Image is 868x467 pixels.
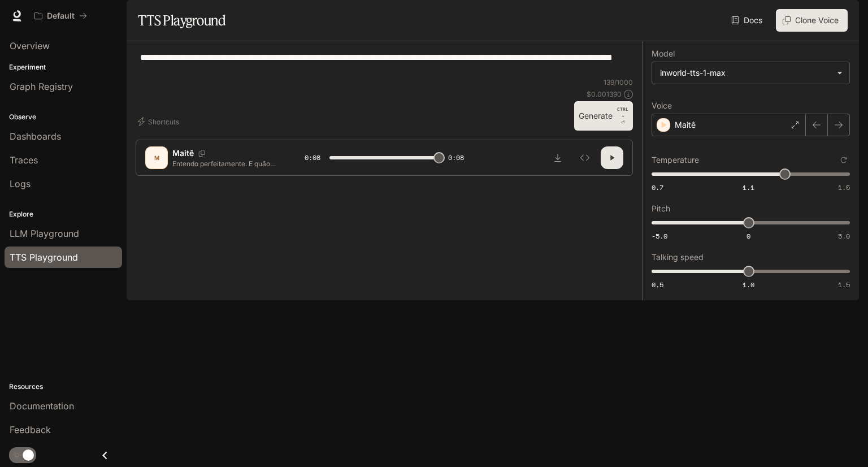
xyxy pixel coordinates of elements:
[838,280,850,289] span: 1.5
[546,146,569,169] button: Download audio
[604,77,633,87] p: 139 / 1000
[660,67,831,79] div: inworld-tts-1-max
[172,159,277,168] p: Entendo perfeitamente. E quão confiante você está que vai conseguir fazer esse hábito? Dê uma not...
[652,205,670,213] p: Pitch
[652,253,704,261] p: Talking speed
[652,231,667,241] span: -5.0
[47,11,75,21] p: Default
[172,148,194,159] p: Maitê
[743,280,754,289] span: 1.0
[305,152,320,163] span: 0:08
[652,62,849,84] div: inworld-tts-1-max
[574,101,633,131] button: GenerateCTRL +⏎
[838,183,850,192] span: 1.5
[729,9,767,32] a: Docs
[837,154,850,166] button: Reset to default
[617,106,628,126] p: ⏎
[448,152,464,163] span: 0:08
[136,113,184,131] button: Shortcuts
[743,183,754,192] span: 1.1
[675,119,696,131] p: Maitê
[652,50,675,58] p: Model
[194,150,210,157] button: Copy Voice ID
[652,183,663,192] span: 0.7
[652,102,672,110] p: Voice
[138,9,225,32] h1: TTS Playground
[587,89,622,99] p: $ 0.001390
[617,106,628,119] p: CTRL +
[838,231,850,241] span: 5.0
[747,231,750,241] span: 0
[574,146,596,169] button: Inspect
[147,149,166,167] div: M
[652,156,699,164] p: Temperature
[29,5,92,27] button: All workspaces
[776,9,848,32] button: Clone Voice
[652,280,663,289] span: 0.5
